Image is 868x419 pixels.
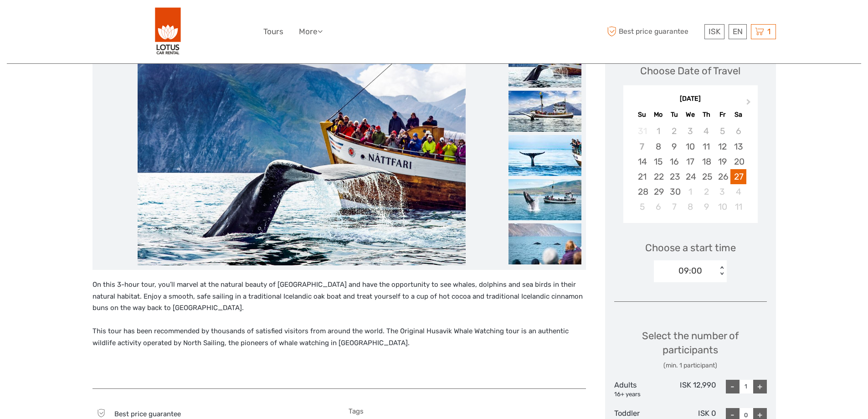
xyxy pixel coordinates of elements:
div: Choose Saturday, September 13th, 2025 [730,139,746,154]
div: Sa [730,109,746,121]
div: Choose Friday, September 26th, 2025 [714,169,730,184]
span: 1 [766,27,772,36]
img: 8e6555075e1a4f4ea1549dad4458976f_slider_thumbnail.jpeg [508,135,581,176]
div: EN [729,24,747,39]
div: Choose Friday, October 3rd, 2025 [714,184,730,199]
p: We're away right now. Please check back later! [13,16,103,23]
div: Choose Date of Travel [640,64,740,78]
div: + [753,380,767,393]
div: Adults [614,380,665,399]
img: 3b8e5660de334572b62264b19e8e9754_slider_thumbnail.jpeg [508,91,581,132]
div: Not available Wednesday, September 3rd, 2025 [682,124,698,139]
div: Choose Wednesday, September 10th, 2025 [682,139,698,154]
div: Choose Saturday, September 27th, 2025 [730,169,746,184]
div: Mo [650,109,666,121]
div: Choose Tuesday, September 16th, 2025 [666,154,682,169]
span: Best price guarantee [605,24,702,39]
div: Not available Tuesday, September 2nd, 2025 [666,124,682,139]
div: Choose Tuesday, September 23rd, 2025 [666,169,682,184]
div: Fr [714,109,730,121]
div: Choose Tuesday, September 30th, 2025 [666,184,682,199]
div: month 2025-09 [626,124,755,214]
h5: Tags [349,407,586,415]
div: - [726,380,740,393]
div: 09:00 [678,265,702,277]
div: 16+ years [614,390,665,399]
div: Choose Sunday, September 14th, 2025 [634,154,650,169]
span: Best price guarantee [114,410,181,418]
div: Choose Sunday, September 28th, 2025 [634,184,650,199]
div: Choose Thursday, September 18th, 2025 [699,154,714,169]
div: Choose Saturday, October 11th, 2025 [730,199,746,214]
div: Not available Friday, September 5th, 2025 [714,124,730,139]
div: Choose Tuesday, September 9th, 2025 [666,139,682,154]
div: Choose Wednesday, September 24th, 2025 [682,169,698,184]
img: c285ef626c1f40799b1300a1c30f9366_slider_thumbnail.jpeg [508,179,581,220]
div: Choose Sunday, September 21st, 2025 [634,169,650,184]
div: Choose Friday, September 12th, 2025 [714,139,730,154]
div: Choose Wednesday, October 1st, 2025 [682,184,698,199]
div: Choose Thursday, September 11th, 2025 [699,139,714,154]
button: Next Month [742,97,757,111]
div: [DATE] [623,94,758,104]
img: 443-e2bd2384-01f0-477a-b1bf-f993e7f52e7d_logo_big.png [155,7,181,57]
div: Choose Thursday, October 9th, 2025 [699,199,714,214]
div: Choose Wednesday, October 8th, 2025 [682,199,698,214]
div: Choose Thursday, September 25th, 2025 [699,169,714,184]
div: Choose Thursday, October 2nd, 2025 [699,184,714,199]
div: Th [699,109,714,121]
div: Choose Friday, September 19th, 2025 [714,154,730,169]
a: Tours [263,25,283,38]
div: Tu [666,109,682,121]
p: On this 3-hour tour, you’ll marvel at the natural beauty of [GEOGRAPHIC_DATA] and have the opport... [92,279,586,349]
div: Choose Saturday, October 4th, 2025 [730,184,746,199]
div: Choose Tuesday, October 7th, 2025 [666,199,682,214]
div: Not available Sunday, September 7th, 2025 [634,139,650,154]
div: < > [718,266,726,276]
span: Choose a start time [645,241,736,255]
div: We [682,109,698,121]
div: Not available Saturday, September 6th, 2025 [730,124,746,139]
div: Choose Wednesday, September 17th, 2025 [682,154,698,169]
div: Not available Thursday, September 4th, 2025 [699,124,714,139]
img: c8f0f59a6fc746449bf1ac6cba786ba0_main_slider.jpeg [138,47,466,265]
div: ISK 12,990 [665,380,716,399]
div: Su [634,109,650,121]
a: More [299,25,323,38]
div: Not available Monday, September 1st, 2025 [650,124,666,139]
div: Select the number of participants [614,329,767,370]
div: Choose Monday, September 22nd, 2025 [650,169,666,184]
button: Open LiveChat chat widget [105,14,116,25]
div: Choose Friday, October 10th, 2025 [714,199,730,214]
div: Choose Monday, September 29th, 2025 [650,184,666,199]
img: c8f0f59a6fc746449bf1ac6cba786ba0_slider_thumbnail.jpeg [508,47,581,88]
span: ISK [709,27,720,36]
div: Choose Monday, September 8th, 2025 [650,139,666,154]
div: (min. 1 participant) [614,361,767,370]
img: d24e23ee713748299e35b58e2d687b5b_slider_thumbnail.jpeg [508,223,581,264]
div: Choose Monday, October 6th, 2025 [650,199,666,214]
div: Choose Sunday, October 5th, 2025 [634,199,650,214]
div: Choose Saturday, September 20th, 2025 [730,154,746,169]
div: Not available Sunday, August 31st, 2025 [634,124,650,139]
div: Choose Monday, September 15th, 2025 [650,154,666,169]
